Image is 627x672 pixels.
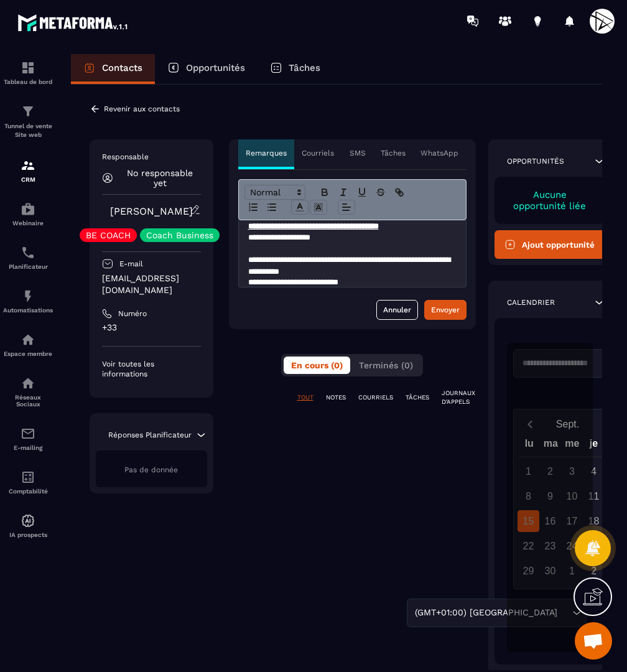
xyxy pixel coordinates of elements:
[420,148,458,158] p: WhatsApp
[3,149,53,192] a: formationformationCRM
[3,444,53,451] p: E-mailing
[86,231,131,240] p: BE COACH
[119,168,201,188] p: No responsable yet
[71,54,155,84] a: Contacts
[155,54,258,84] a: Opportunités
[17,11,129,34] img: logo
[3,95,53,149] a: formationformationTunnel de vente Site web
[3,417,53,460] a: emailemailE-mailing
[583,460,605,482] div: 4
[359,360,413,370] span: Terminés (0)
[302,148,334,158] p: Courriels
[297,393,313,402] p: TOUT
[412,606,560,620] span: (GMT+01:00) [GEOGRAPHIC_DATA]
[3,192,53,236] a: automationsautomationsWebinaire
[326,393,346,402] p: NOTES
[124,465,178,474] span: Pas de donnée
[3,350,53,357] p: Espace membre
[3,122,53,139] p: Tunnel de vente Site web
[3,488,53,495] p: Comptabilité
[583,510,605,532] div: 18
[376,300,418,320] button: Annuler
[21,158,35,173] img: formation
[102,359,201,379] p: Voir toutes les informations
[186,62,245,73] p: Opportunités
[102,273,201,296] p: [EMAIL_ADDRESS][DOMAIN_NAME]
[21,60,35,75] img: formation
[3,323,53,366] a: automationsautomationsEspace membre
[21,426,35,441] img: email
[146,231,213,240] p: Coach Business
[119,259,143,269] p: E-mail
[21,289,35,304] img: automations
[406,393,429,402] p: TÂCHES
[21,104,35,119] img: formation
[3,531,53,538] p: IA prospects
[3,263,53,270] p: Planificateur
[258,54,333,84] a: Tâches
[21,470,35,485] img: accountant
[381,148,406,158] p: Tâches
[3,236,53,279] a: schedulerschedulerPlanificateur
[350,148,366,158] p: SMS
[3,279,53,323] a: automationsautomationsAutomatisations
[21,513,35,528] img: automations
[507,156,564,166] p: Opportunités
[583,435,605,457] div: je
[291,360,343,370] span: En cours (0)
[351,357,420,374] button: Terminés (0)
[407,599,587,627] div: Search for option
[21,332,35,347] img: automations
[3,51,53,95] a: formationformationTableau de bord
[102,152,201,162] p: Responsable
[442,389,475,406] p: JOURNAUX D'APPELS
[3,366,53,417] a: social-networksocial-networkRéseaux Sociaux
[104,105,180,113] p: Revenir aux contacts
[118,309,147,319] p: Numéro
[583,485,605,507] div: 11
[3,307,53,314] p: Automatisations
[110,205,193,217] a: [PERSON_NAME]
[21,376,35,391] img: social-network
[21,245,35,260] img: scheduler
[21,202,35,217] img: automations
[424,300,467,320] button: Envoyer
[102,62,142,73] p: Contacts
[102,322,201,334] p: +33
[3,78,53,85] p: Tableau de bord
[3,176,53,183] p: CRM
[507,297,555,307] p: Calendrier
[431,304,460,316] div: Envoyer
[3,220,53,226] p: Webinaire
[358,393,393,402] p: COURRIELS
[495,230,606,259] button: Ajout opportunité
[3,460,53,504] a: accountantaccountantComptabilité
[246,148,287,158] p: Remarques
[507,189,593,212] p: Aucune opportunité liée
[575,622,612,660] div: Ouvrir le chat
[3,394,53,408] p: Réseaux Sociaux
[108,430,192,440] p: Réponses Planificateur
[289,62,320,73] p: Tâches
[284,357,350,374] button: En cours (0)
